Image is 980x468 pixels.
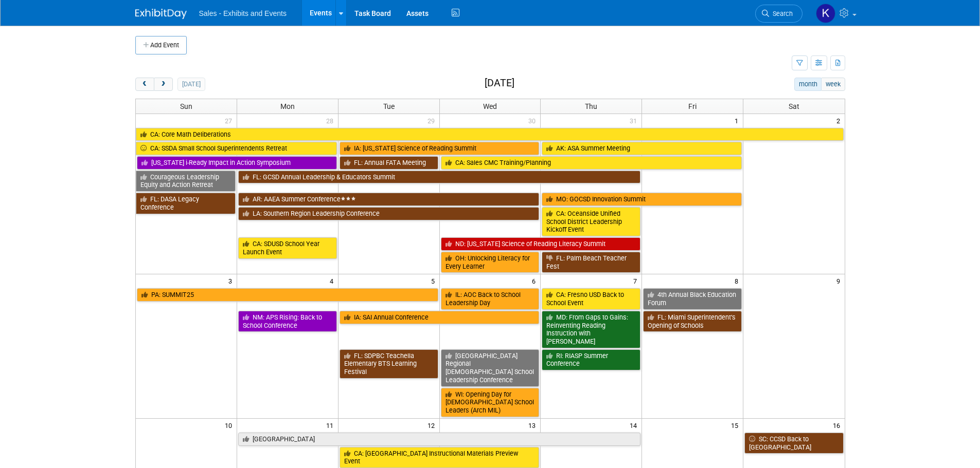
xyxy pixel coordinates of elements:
span: 3 [227,274,237,287]
a: FL: SDPBC Teachella Elementary BTS Learning Festival [340,349,438,379]
a: WI: Opening Day for [DEMOGRAPHIC_DATA] School Leaders (Arch MIL) [441,388,540,417]
span: 10 [224,419,237,432]
span: Mon [280,102,295,110]
span: 14 [629,419,642,432]
a: IL: AOC Back to School Leadership Day [441,288,540,309]
span: 8 [734,274,743,287]
a: MO: GOCSD Innovation Summit [542,193,742,206]
button: week [821,78,845,91]
a: CA: SSDA Small School Superintendents Retreat [136,142,337,155]
a: CA: Sales CMC Training/Planning [441,156,742,170]
a: 4th Annual Black Education Forum [643,288,742,309]
img: ExhibitDay [135,9,187,19]
span: Search [769,10,793,17]
button: next [154,78,173,91]
span: Sat [789,102,799,110]
h2: [DATE] [485,78,514,89]
a: CA: Oceanside Unified School District Leadership Kickoff Event [542,207,640,236]
span: Fri [688,102,697,110]
a: NM: APS Rising: Back to School Conference [238,311,337,332]
span: 1 [734,114,743,127]
a: Search [755,5,803,23]
a: Courageous Leadership Equity and Action Retreat [136,171,236,192]
a: LA: Southern Region Leadership Conference [238,207,540,220]
span: 15 [730,419,743,432]
span: 28 [325,114,338,127]
span: Tue [383,102,395,110]
span: 27 [224,114,237,127]
span: Sales - Exhibits and Events [199,9,287,17]
a: CA: SDUSD School Year Launch Event [238,237,337,258]
a: RI: RIASP Summer Conference [542,349,640,370]
a: [US_STATE] i-Ready Impact in Action Symposium [137,156,337,170]
a: [GEOGRAPHIC_DATA] Regional [DEMOGRAPHIC_DATA] School Leadership Conference [441,349,540,387]
span: 31 [629,114,642,127]
span: 7 [632,274,642,287]
a: ND: [US_STATE] Science of Reading Literacy Summit [441,237,641,251]
a: FL: Palm Beach Teacher Fest [542,252,640,273]
span: Sun [180,102,192,110]
a: AR: AAEA Summer Conference [238,193,540,206]
span: Thu [585,102,597,110]
span: 4 [329,274,338,287]
span: 6 [531,274,540,287]
a: CA: Fresno USD Back to School Event [542,288,640,309]
a: CA: [GEOGRAPHIC_DATA] Instructional Materials Preview Event [340,447,540,468]
img: Kara Haven [816,4,835,23]
span: 2 [835,114,845,127]
button: prev [135,78,154,91]
a: FL: DASA Legacy Conference [136,193,236,214]
a: [GEOGRAPHIC_DATA] [238,433,640,446]
span: 9 [835,274,845,287]
button: [DATE] [177,78,205,91]
a: CA: Core Math Deliberations [136,128,844,141]
a: PA: SUMMIT25 [137,288,438,302]
span: 16 [832,419,845,432]
a: IA: SAI Annual Conference [340,311,540,324]
button: Add Event [135,36,187,54]
span: Wed [483,102,497,110]
span: 30 [527,114,540,127]
span: 13 [527,419,540,432]
a: IA: [US_STATE] Science of Reading Summit [340,142,540,155]
a: MD: From Gaps to Gains: Reinventing Reading Instruction with [PERSON_NAME] [542,311,640,348]
a: FL: Annual FATA Meeting [340,156,438,170]
a: OH: Unlocking Literacy for Every Learner [441,252,540,273]
span: 12 [426,419,439,432]
a: AK: ASA Summer Meeting [542,142,742,155]
a: SC: CCSD Back to [GEOGRAPHIC_DATA] [744,433,843,454]
span: 29 [426,114,439,127]
a: FL: GCSD Annual Leadership & Educators Summit [238,171,640,184]
span: 5 [430,274,439,287]
span: 11 [325,419,338,432]
a: FL: Miami Superintendent’s Opening of Schools [643,311,742,332]
button: month [794,78,822,91]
